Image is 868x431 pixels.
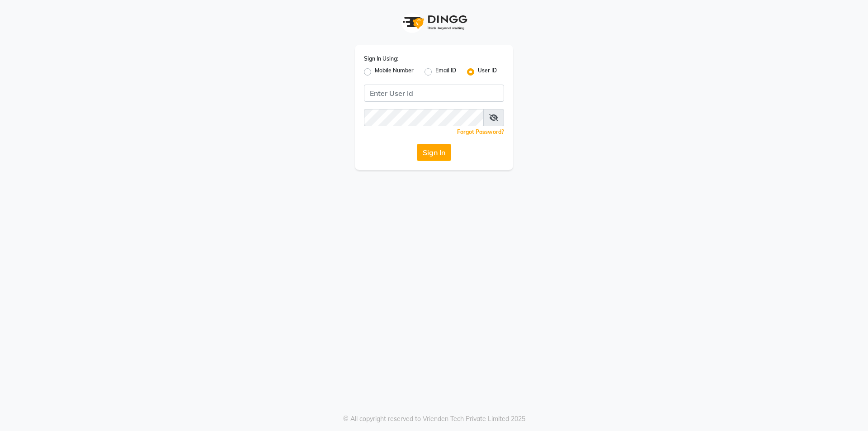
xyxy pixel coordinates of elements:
input: Username [364,85,504,102]
label: Sign In Using: [364,55,398,63]
label: User ID [478,66,497,77]
a: Forgot Password? [457,128,504,135]
button: Sign In [417,144,451,161]
input: Username [364,109,484,126]
img: logo1.svg [398,9,470,36]
label: Email ID [435,66,456,77]
label: Mobile Number [375,66,414,77]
